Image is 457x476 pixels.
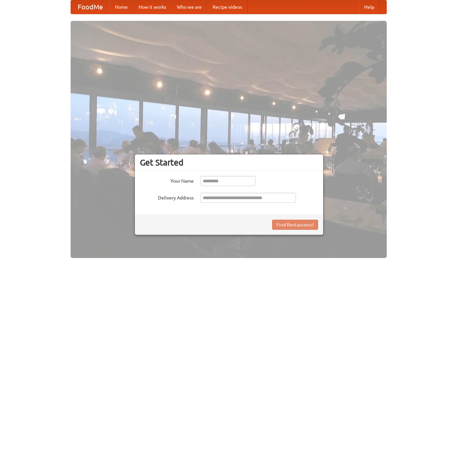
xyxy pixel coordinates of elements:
[359,0,380,14] a: Help
[140,176,194,184] label: Your Name
[272,220,318,230] button: Find Restaurants!
[140,157,318,168] h3: Get Started
[140,193,194,201] label: Delivery Address
[207,0,247,14] a: Recipe videos
[71,0,110,14] a: FoodMe
[133,0,172,14] a: How it works
[110,0,133,14] a: Home
[172,0,207,14] a: Who we are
